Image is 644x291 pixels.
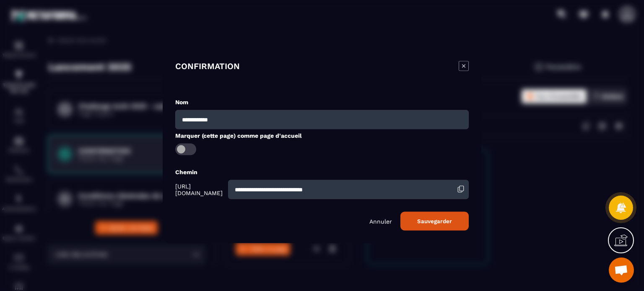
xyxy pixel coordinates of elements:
label: Marquer (cette page) comme page d'accueil [175,132,302,139]
a: Ouvrir le chat [609,258,634,283]
label: Nom [175,98,188,105]
button: Sauvegarder [400,211,469,230]
span: [URL][DOMAIN_NAME] [175,183,226,196]
h4: CONFIRMATION [175,61,240,72]
p: Annuler [369,218,392,224]
label: Chemin [175,168,197,175]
